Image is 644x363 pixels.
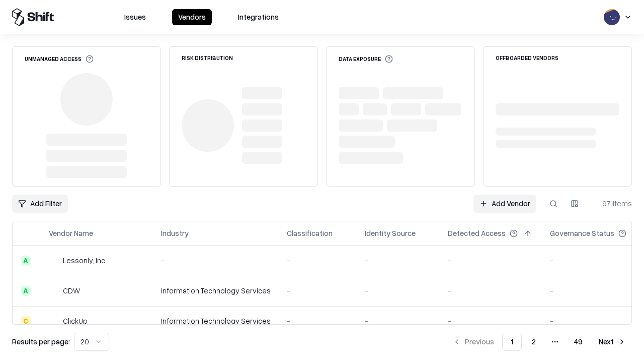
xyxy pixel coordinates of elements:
[49,228,93,238] div: Vendor Name
[592,198,632,209] div: 971 items
[21,256,31,266] div: A
[473,195,536,213] a: Add Vendor
[161,228,189,238] div: Industry
[550,228,614,238] div: Governance Status
[524,333,544,351] button: 2
[287,228,333,238] div: Classification
[448,228,506,238] div: Detected Access
[182,55,233,60] div: Risk Distribution
[550,285,642,296] div: -
[21,316,31,326] div: C
[21,286,31,296] div: A
[25,55,94,63] div: Unmanaged Access
[161,285,271,296] div: Information Technology Services
[566,333,591,351] button: 49
[232,9,285,25] button: Integrations
[365,228,416,238] div: Identity Source
[172,9,212,25] button: Vendors
[63,316,88,326] div: ClickUp
[448,255,534,266] div: -
[49,256,59,266] img: Lessonly, Inc.
[118,9,152,25] button: Issues
[287,255,349,266] div: -
[161,255,271,266] div: -
[63,255,107,266] div: Lessonly, Inc.
[339,55,393,63] div: Data Exposure
[365,255,432,266] div: -
[447,333,632,351] nav: pagination
[502,333,522,351] button: 1
[161,316,271,326] div: Information Technology Services
[12,336,70,347] p: Results per page:
[49,316,59,326] img: ClickUp
[550,255,642,266] div: -
[12,195,68,213] button: Add Filter
[448,316,534,326] div: -
[448,285,534,296] div: -
[365,285,432,296] div: -
[63,285,80,296] div: CDW
[496,55,558,60] div: Offboarded Vendors
[287,285,349,296] div: -
[365,316,432,326] div: -
[49,286,59,296] img: CDW
[550,316,642,326] div: -
[593,333,632,351] button: Next
[287,316,349,326] div: -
